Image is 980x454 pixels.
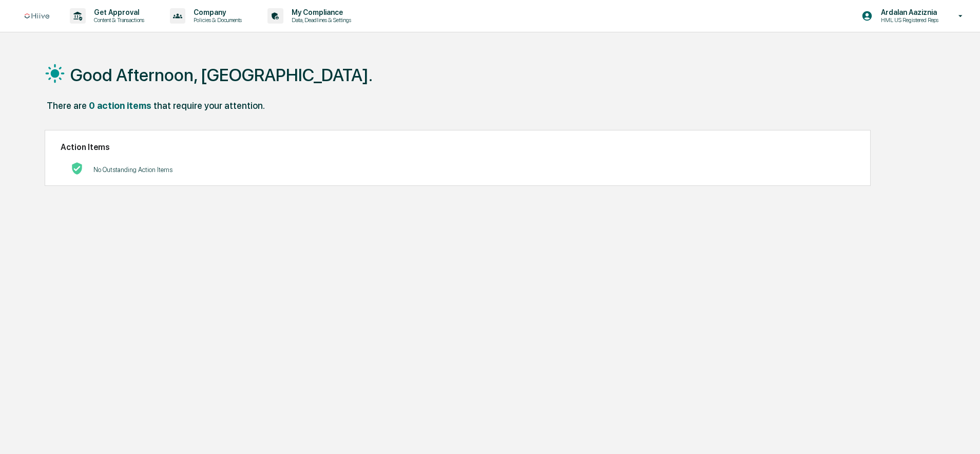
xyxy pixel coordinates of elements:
[283,8,356,16] p: My Compliance
[185,16,247,24] p: Policies & Documents
[283,16,356,24] p: Data, Deadlines & Settings
[86,8,149,16] p: Get Approval
[873,8,944,16] p: Ardalan Aaziznia
[93,166,172,174] p: No Outstanding Action Items
[153,100,265,111] div: that require your attention.
[70,65,373,85] h1: Good Afternoon, [GEOGRAPHIC_DATA].
[86,16,149,24] p: Content & Transactions
[61,142,854,152] h2: Action Items
[185,8,247,16] p: Company
[71,162,83,175] img: No Actions logo
[873,16,944,24] p: HML US Registered Reps
[47,100,87,111] div: There are
[89,100,151,111] div: 0 action items
[25,13,49,19] img: logo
